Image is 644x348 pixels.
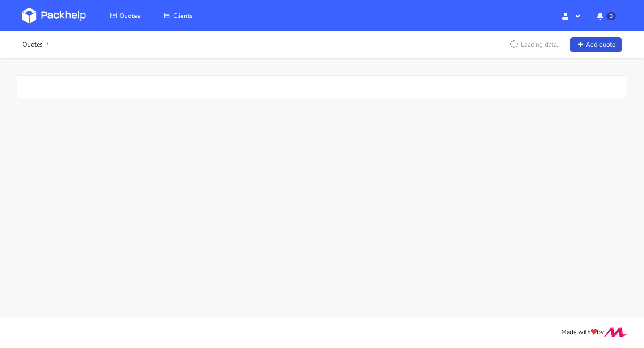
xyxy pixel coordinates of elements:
[99,8,151,24] a: Quotes
[590,8,622,24] button: 0
[505,37,565,52] p: Loading data...
[173,12,193,20] span: Clients
[22,36,51,54] nav: breadcrumb
[570,37,622,53] a: Add quote
[22,8,86,24] img: Dashboard
[606,12,616,20] span: 0
[604,327,627,337] img: Move Closer
[22,41,43,48] a: Quotes
[11,327,633,338] div: Made with by
[153,8,203,24] a: Clients
[119,12,140,20] span: Quotes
